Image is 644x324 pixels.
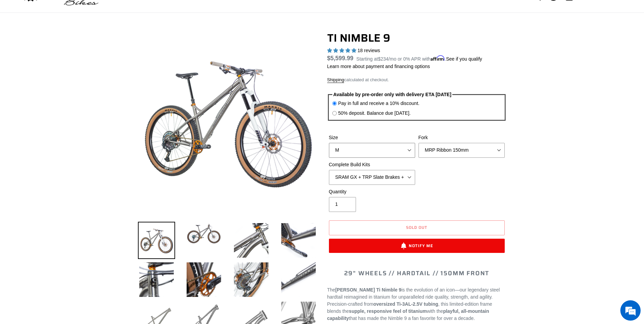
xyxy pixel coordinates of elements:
button: Sold out [329,220,505,235]
button: Notify Me [329,239,505,253]
a: Shipping [327,77,344,83]
img: Load image into Gallery viewer, TI NIMBLE 9 [280,222,317,259]
img: Load image into Gallery viewer, TI NIMBLE 9 [138,222,175,259]
img: Load image into Gallery viewer, TI NIMBLE 9 [233,261,270,298]
label: Pay in full and receive a 10% discount. [338,100,419,107]
a: See if you qualify - Learn more about Affirm Financing (opens in modal) [446,56,482,62]
img: Load image into Gallery viewer, TI NIMBLE 9 [233,222,270,259]
span: Affirm [431,55,445,61]
img: Load image into Gallery viewer, TI NIMBLE 9 [185,222,222,245]
span: 4.89 stars [327,48,358,53]
img: Load image into Gallery viewer, TI NIMBLE 9 [280,261,317,298]
label: 50% deposit. Balance due [DATE]. [338,110,411,117]
a: Learn more about payment and financing options [327,64,430,69]
div: calculated at checkout. [327,77,506,83]
label: Fork [419,134,505,141]
p: The is the evolution of an icon—our legendary steel hardtail reimagined in titanium for unparalle... [327,286,506,322]
img: Load image into Gallery viewer, TI NIMBLE 9 [138,261,175,298]
p: Starting at /mo or 0% APR with . [356,54,482,63]
strong: oversized Ti-3AL-2.5V tubing [373,301,438,307]
h1: TI NIMBLE 9 [327,31,506,44]
span: Sold out [406,224,427,231]
strong: [PERSON_NAME] Ti Nimble 9 [335,287,402,293]
label: Quantity [329,188,415,195]
label: Complete Build Kits [329,161,415,168]
legend: Available by pre-order only with delivery ETA [DATE] [332,91,452,98]
label: Size [329,134,415,141]
strong: supple, responsive feel of titanium [349,308,427,314]
span: 18 reviews [357,48,380,53]
span: $234 [378,56,388,62]
span: 29" WHEELS // HARDTAIL // 150MM FRONT [344,268,490,278]
span: $5,599.99 [327,55,354,62]
img: Load image into Gallery viewer, TI NIMBLE 9 [185,261,222,298]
